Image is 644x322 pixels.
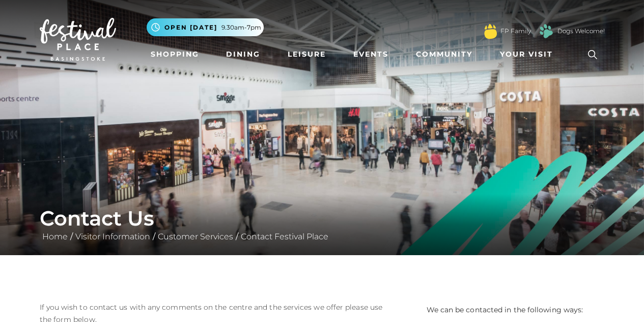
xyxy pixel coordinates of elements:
h1: Contact Us [40,206,605,231]
a: Customer Services [155,232,236,241]
a: Visitor Information [73,232,153,241]
a: Dogs Welcome! [557,27,605,36]
a: Leisure [284,45,330,64]
div: / / / [32,206,612,243]
p: We can be contacted in the following ways: [427,301,605,315]
a: Shopping [147,45,203,64]
button: Open [DATE] 9.30am-7pm [147,18,264,36]
span: 9.30am-7pm [221,23,261,32]
a: Events [349,45,393,64]
a: FP Family [500,27,531,36]
a: Home [40,232,70,241]
a: Your Visit [496,45,562,64]
a: Contact Festival Place [238,232,331,241]
img: Festival Place Logo [40,18,116,61]
a: Community [412,45,477,64]
span: Open [DATE] [164,23,217,32]
span: Your Visit [500,49,553,60]
a: Dining [222,45,264,64]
